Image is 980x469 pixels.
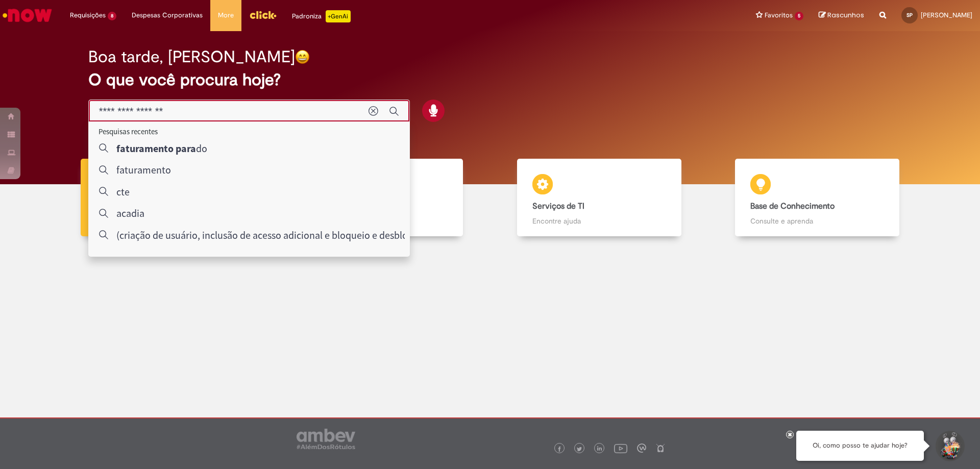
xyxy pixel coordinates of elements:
[827,10,864,20] span: Rascunhos
[1,5,54,26] img: ServiceNow
[765,10,793,20] span: Favoritos
[532,216,666,226] p: Encontre ajuda
[108,12,116,20] span: 8
[88,71,892,89] h2: O que você procura hoje?
[637,443,646,453] img: logo_footer_workplace.png
[750,216,884,226] p: Consulte e aprenda
[934,431,965,461] button: Iniciar Conversa de Suporte
[292,10,351,22] div: Padroniza
[326,10,351,22] p: +GenAi
[532,201,584,211] b: Serviços de TI
[132,10,203,20] span: Despesas Corporativas
[297,429,355,449] img: logo_footer_ambev_rotulo_gray.png
[656,443,665,453] img: logo_footer_naosei.png
[70,10,106,20] span: Requisições
[614,441,627,455] img: logo_footer_youtube.png
[906,12,913,18] span: SP
[295,50,310,64] img: happy-face.png
[490,159,708,237] a: Serviços de TI Encontre ajuda
[249,7,277,22] img: click_logo_yellow_360x200.png
[557,447,562,452] img: logo_footer_facebook.png
[88,48,295,66] h2: Boa tarde, [PERSON_NAME]
[921,11,972,19] span: [PERSON_NAME]
[597,446,602,452] img: logo_footer_linkedin.png
[796,431,924,461] div: Oi, como posso te ajudar hoje?
[577,447,582,452] img: logo_footer_twitter.png
[218,10,234,20] span: More
[708,159,927,237] a: Base de Conhecimento Consulte e aprenda
[819,11,864,20] a: Rascunhos
[750,201,835,211] b: Base de Conhecimento
[795,12,803,20] span: 5
[54,159,272,237] a: Tirar dúvidas Tirar dúvidas com Lupi Assist e Gen Ai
